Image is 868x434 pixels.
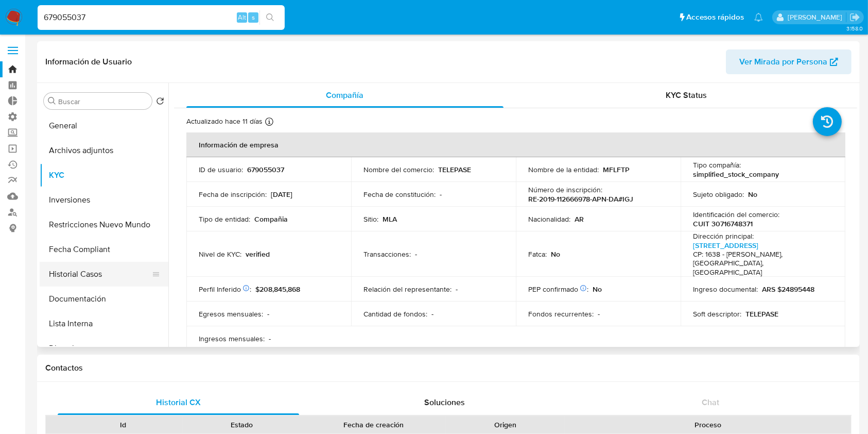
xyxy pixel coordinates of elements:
button: General [40,113,168,138]
p: Nombre de la entidad : [528,165,599,174]
p: Identificación del comercio : [693,210,779,219]
p: Tipo de entidad : [199,214,250,224]
p: Fondos recurrentes : [528,309,594,319]
p: RE-2019-112666978-APN-DA#IGJ [528,194,633,204]
div: Estado [190,420,294,430]
p: - [269,334,271,343]
p: Sitio : [363,214,378,224]
h1: Información de Usuario [45,57,132,67]
p: simplified_stock_company [693,170,779,179]
p: Número de inscripción : [528,185,602,194]
h1: Contactos [45,363,852,373]
p: Dirección principal : [693,231,754,241]
p: No [748,190,757,199]
span: Ver Mirada por Persona [739,49,827,74]
div: Origen [453,420,558,430]
p: Fatca : [528,249,547,259]
input: Buscar [58,97,148,106]
span: Accesos rápidos [686,12,744,23]
button: Restricciones Nuevo Mundo [40,212,168,237]
button: Buscar [48,97,56,105]
p: No [551,249,560,259]
p: MLA [383,214,397,224]
span: Historial CX [156,396,201,408]
button: KYC [40,163,168,188]
p: Transacciones : [363,249,411,259]
button: Ver Mirada por Persona [726,49,852,74]
p: Relación del representante : [363,285,452,294]
div: Id [71,420,176,430]
span: Alt [238,12,246,22]
button: Lista Interna [40,311,168,336]
button: Documentación [40,287,168,311]
p: Nacionalidad : [528,214,570,224]
p: Nivel de KYC : [199,249,241,259]
p: [DATE] [271,190,292,199]
span: Chat [702,396,719,408]
p: Nombre del comercio : [363,165,434,174]
p: TELEPASE [438,165,471,174]
p: Ingresos mensuales : [199,334,265,343]
button: Historial Casos [40,262,160,287]
p: andres.vilosio@mercadolibre.com [788,12,846,22]
h4: CP: 1638 - [PERSON_NAME], [GEOGRAPHIC_DATA], [GEOGRAPHIC_DATA] [693,250,829,277]
p: Compañia [254,214,288,224]
input: Buscar usuario o caso... [38,11,285,24]
p: - [415,249,417,259]
a: Salir [849,12,860,23]
p: CUIT 30716748371 [693,219,753,228]
span: KYC Status [666,89,707,101]
button: search-icon [259,10,281,25]
p: Tipo compañía : [693,160,741,170]
p: - [598,309,600,319]
div: Fecha de creación [308,420,439,430]
button: Direcciones [40,336,168,361]
p: - [440,190,442,199]
p: AR [575,214,584,224]
p: - [267,309,269,319]
th: Información de empresa [186,132,845,157]
p: Egresos mensuales : [199,309,263,319]
span: s [252,12,255,22]
button: Inversiones [40,188,168,212]
p: Sujeto obligado : [693,190,744,199]
p: Soft descriptor : [693,309,741,319]
button: Volver al orden por defecto [156,97,164,108]
p: PEP confirmado : [528,285,588,294]
p: - [431,309,433,319]
span: $208,845,868 [255,284,300,294]
p: Fecha de inscripción : [199,190,267,199]
span: Soluciones [424,396,465,408]
p: Perfil Inferido : [199,285,251,294]
p: MFLFTP [603,165,630,174]
button: Fecha Compliant [40,237,168,262]
p: ARS $24895448 [762,285,814,294]
p: TELEPASE [745,309,778,319]
p: 679055037 [247,165,284,174]
p: verified [246,249,270,259]
button: Archivos adjuntos [40,138,168,163]
p: No [593,285,602,294]
p: Fecha de constitución : [363,190,436,199]
p: Cantidad de fondos : [363,309,427,319]
p: Actualizado hace 11 días [186,116,263,126]
p: - [456,285,458,294]
a: Notificaciones [754,13,763,22]
a: [STREET_ADDRESS] [693,240,758,251]
p: Ingreso documental : [693,285,758,294]
div: Proceso [572,420,844,430]
p: ID de usuario : [199,165,243,174]
span: Compañía [326,89,363,101]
